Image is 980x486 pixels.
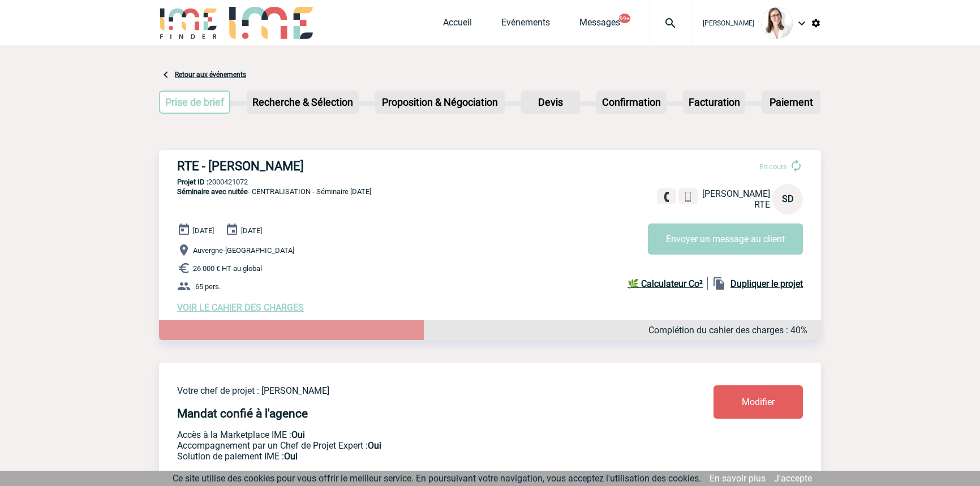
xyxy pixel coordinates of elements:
[248,92,358,113] p: Recherche & Sélection
[177,187,371,196] span: - CENTRALISATION - Séminaire [DATE]
[291,429,305,440] b: Oui
[284,451,298,462] b: Oui
[195,282,221,291] span: 65 pers.
[759,162,787,171] span: En cours
[627,278,703,289] b: 🌿 Calculateur Co²
[702,188,770,199] span: [PERSON_NAME]
[782,193,794,204] span: SD
[683,192,693,202] img: portable.png
[177,187,248,196] span: Séminaire avec nuitée
[177,302,304,313] a: VOIR LE CAHIER DES CHARGES
[173,473,701,484] span: Ce site utilise des cookies pour vous offrir le meilleur service. En poursuivant votre navigation...
[661,192,672,202] img: fixe.png
[241,226,262,235] span: [DATE]
[742,397,775,407] span: Modifier
[177,385,647,396] p: Votre chef de projet : [PERSON_NAME]
[619,14,630,23] button: 99+
[774,473,812,484] a: J'accepte
[501,17,550,33] a: Evénements
[730,278,803,289] b: Dupliquer le projet
[177,429,647,440] p: Accès à la Marketplace IME :
[703,19,754,27] span: [PERSON_NAME]
[627,277,708,290] a: 🌿 Calculateur Co²
[684,92,745,113] p: Facturation
[443,17,472,33] a: Accueil
[598,92,665,113] p: Confirmation
[177,178,208,186] b: Projet ID :
[177,407,308,420] h4: Mandat confié à l'agence
[522,92,579,113] p: Devis
[175,71,246,79] a: Retour aux événements
[159,178,821,186] p: 2000421072
[761,7,793,39] img: 122719-0.jpg
[177,159,517,173] h3: RTE - [PERSON_NAME]
[159,7,218,39] img: IME-Finder
[193,264,262,273] span: 26 000 € HT au global
[177,451,647,462] p: Conformité aux process achat client, Prise en charge de la facturation, Mutualisation de plusieur...
[193,246,294,255] span: Auvergne-[GEOGRAPHIC_DATA]
[193,226,214,235] span: [DATE]
[712,277,726,290] img: file_copy-black-24dp.png
[177,440,647,451] p: Prestation payante
[376,92,504,113] p: Proposition & Négociation
[579,17,620,33] a: Messages
[710,473,766,484] a: En savoir plus
[754,199,770,210] span: RTE
[648,223,803,255] button: Envoyer un message au client
[368,440,381,451] b: Oui
[160,92,229,113] p: Prise de brief
[763,92,819,113] p: Paiement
